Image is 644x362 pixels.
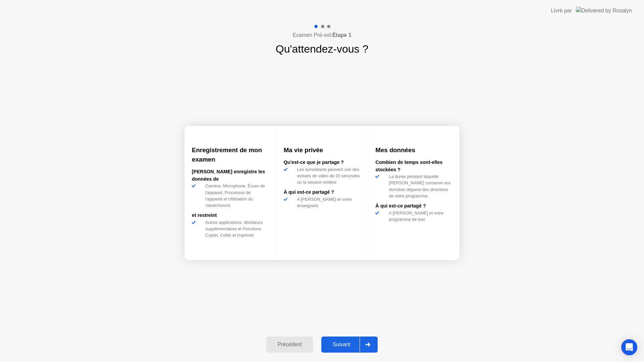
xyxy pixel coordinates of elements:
[576,7,632,14] img: Delivered by Rosalyn
[192,212,269,219] div: et restreint
[276,41,369,57] h1: Qu'attendez-vous ?
[294,196,361,209] div: A [PERSON_NAME] et votre enseignant
[284,145,361,155] h3: Ma vie privée
[375,202,452,210] div: À qui est-ce partagé ?
[192,145,269,164] h3: Enregistrement de mon examen
[386,210,452,223] div: A [PERSON_NAME] et votre programme de test
[284,189,361,196] div: À qui est-ce partagé ?
[332,32,352,38] b: Étape 1
[203,219,269,239] div: Autres applications, Moniteurs supplémentaires et Fonctions Copier, Coller et Imprimer
[292,31,351,39] h4: Examen Pré-vol:
[203,183,269,208] div: Caméra, Microphone, Écran de l'appareil, Processus de l'appareil et Utilisation du clavier/souris
[321,337,378,353] button: Suivant
[323,342,360,348] div: Suivant
[294,166,361,186] div: Les surveillants peuvent voir des extraits de vidéo de 20 secondes ou la session entière
[386,173,452,199] div: La durée pendant laquelle [PERSON_NAME] conserve vos données dépend des directives de votre progr...
[266,337,313,353] button: Précédent
[551,7,572,15] div: Livré par
[284,159,361,166] div: Qu'est-ce que je partage ?
[375,145,452,155] h3: Mes données
[192,168,269,183] div: [PERSON_NAME] enregistre les données de
[375,159,452,173] div: Combien de temps sont-elles stockées ?
[621,339,637,355] div: Open Intercom Messenger
[268,342,311,348] div: Précédent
